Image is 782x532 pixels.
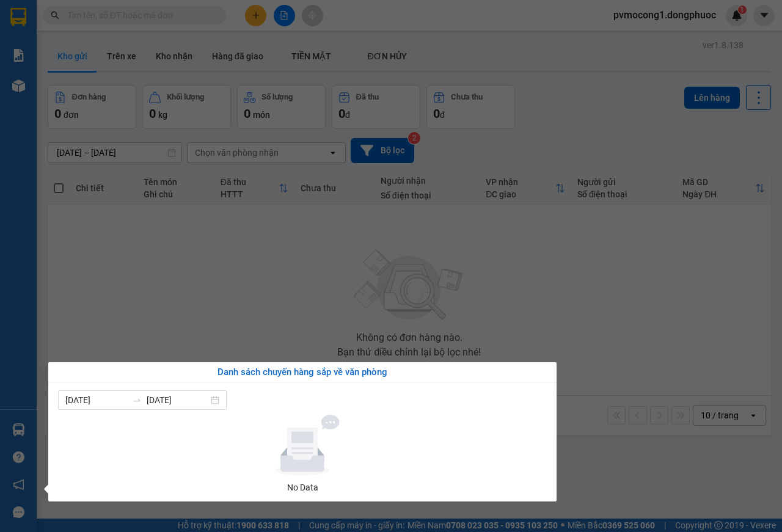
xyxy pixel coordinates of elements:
[147,393,208,407] input: Đến ngày
[58,365,547,380] div: Danh sách chuyến hàng sắp về văn phòng
[132,395,142,405] span: swap-right
[65,393,127,407] input: Từ ngày
[132,395,142,405] span: to
[63,481,542,494] div: No Data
